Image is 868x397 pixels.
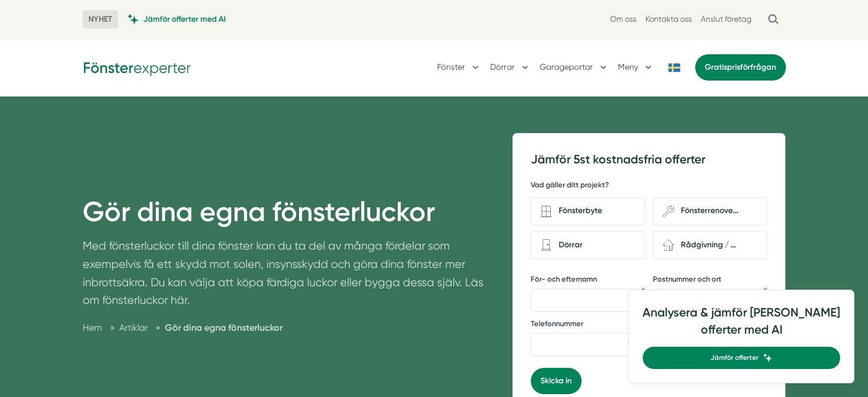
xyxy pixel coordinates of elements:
[643,347,840,369] a: Jämför offerter
[641,288,645,292] div: Obligatoriskt
[705,62,727,72] span: Gratis
[645,14,692,25] a: Kontakta oss
[165,322,282,333] a: Gör dina egna fönsterluckor
[110,320,115,335] span: »
[119,322,150,333] a: Artiklar
[531,274,645,287] label: För- och efternamn
[531,319,645,331] label: Telefonnummer
[701,14,752,25] a: Anslut företag
[156,320,160,335] span: »
[83,237,486,315] p: Med fönsterluckor till dina fönster kan du ta del av många fördelar som exempelvis få ett skydd m...
[83,58,191,76] img: Fönsterexperter Logotyp
[490,53,531,82] button: Dörrar
[695,54,786,81] a: Gratisprisförfrågan
[83,322,102,333] a: Hem
[531,180,609,193] h5: Vad gäller ditt projekt?
[540,53,609,82] button: Garageportar
[83,195,486,238] h1: Gör dina egna fönsterluckor
[531,368,582,394] button: Skicka in
[643,304,840,347] h4: Analysera & jämför [PERSON_NAME] offerter med AI
[83,10,118,29] span: NYHET
[653,274,767,287] label: Postnummer och ort
[127,14,226,25] a: Jämför offerter med AI
[610,14,636,25] a: Om oss
[618,53,654,82] button: Meny
[710,352,758,363] span: Jämför offerter
[143,14,226,25] span: Jämför offerter med AI
[119,322,148,333] span: Artiklar
[437,53,481,82] button: Fönster
[531,151,767,167] h3: Jämför 5st kostnadsfria offerter
[763,288,768,292] div: Obligatoriskt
